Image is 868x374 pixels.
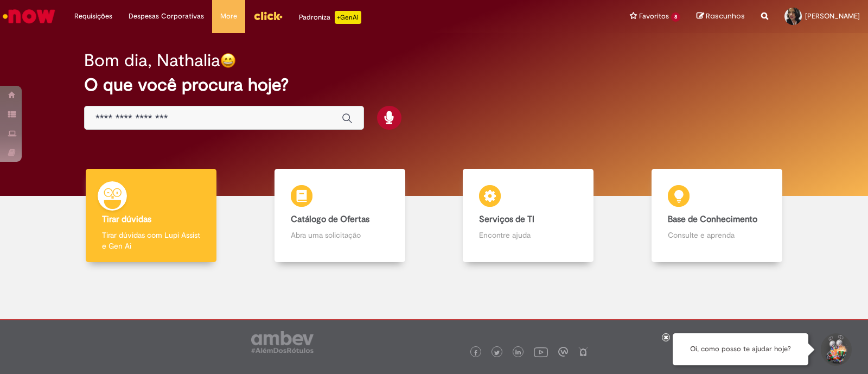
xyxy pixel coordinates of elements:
[819,333,852,366] button: Iniciar Conversa de Suporte
[84,75,784,94] h2: O que você procura hoje?
[639,11,669,22] span: Favoritos
[291,214,369,225] b: Catálogo de Ofertas
[102,230,200,251] p: Tirar dúvidas com Lupi Assist e Gen Ai
[479,230,577,240] p: Encontre ajuda
[57,169,246,263] a: Tirar dúvidas Tirar dúvidas com Lupi Assist e Gen Ai
[434,169,623,263] a: Serviços de TI Encontre ajuda
[220,53,236,68] img: happy-face.png
[668,230,766,240] p: Consulte e aprenda
[706,11,745,21] span: Rascunhos
[129,11,204,22] span: Despesas Corporativas
[668,214,757,225] b: Base de Conhecimento
[220,11,237,22] span: More
[479,214,534,225] b: Serviços de TI
[697,11,745,22] a: Rascunhos
[1,5,57,27] img: ServiceNow
[84,51,220,70] h2: Bom dia, Nathalia
[335,11,361,24] p: +GenAi
[515,350,521,356] img: logo_footer_linkedin.png
[246,169,435,263] a: Catálogo de Ofertas Abra uma solicitação
[805,11,860,21] span: [PERSON_NAME]
[251,331,314,353] img: logo_footer_ambev_rotulo_gray.png
[473,350,478,356] img: logo_footer_facebook.png
[253,8,283,24] img: click_logo_yellow_360x200.png
[534,345,548,359] img: logo_footer_youtube.png
[102,214,151,225] b: Tirar dúvidas
[673,333,808,365] div: Oi, como posso te ajudar hoje?
[623,169,812,263] a: Base de Conhecimento Consulte e aprenda
[558,347,568,357] img: logo_footer_workplace.png
[671,12,680,22] span: 8
[578,347,588,357] img: logo_footer_naosei.png
[494,350,500,356] img: logo_footer_twitter.png
[74,11,112,22] span: Requisições
[291,230,389,240] p: Abra uma solicitação
[299,11,361,24] div: Padroniza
